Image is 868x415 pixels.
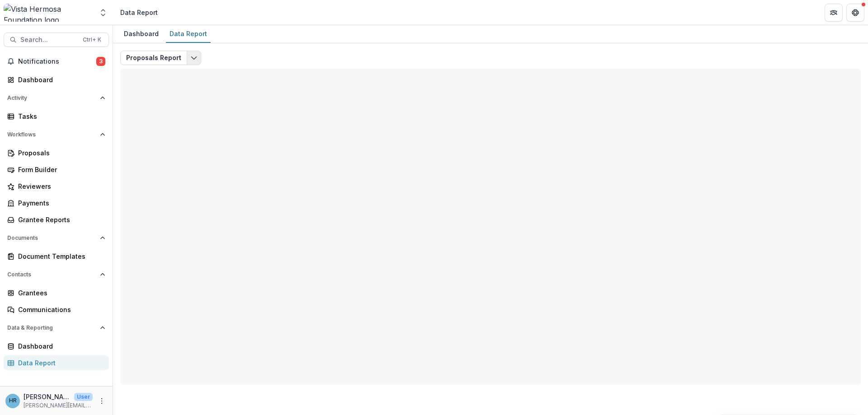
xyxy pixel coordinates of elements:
div: Data Report [166,27,211,40]
button: Open Contacts [4,267,109,282]
a: Payments [4,196,109,210]
div: Tasks [18,112,102,121]
div: Grantee Reports [18,215,102,224]
div: Communications [18,305,102,314]
button: Search... [4,33,109,47]
a: Document Templates [4,249,109,264]
div: Ctrl + K [81,35,103,45]
a: Proposals [4,145,109,160]
span: Contacts [7,271,96,278]
a: Dashboard [4,72,109,87]
button: Open Activity [4,91,109,105]
div: Document Templates [18,252,102,261]
a: Dashboard [120,25,162,43]
p: User [74,393,93,401]
p: [PERSON_NAME][EMAIL_ADDRESS][DOMAIN_NAME] [24,401,93,410]
div: Dashboard [120,27,162,40]
span: Data & Reporting [7,325,96,331]
button: Open entity switcher [97,4,109,22]
button: Proposals Report [120,51,187,65]
div: Reviewers [18,182,102,191]
a: Tasks [4,109,109,124]
nav: breadcrumb [117,6,161,19]
a: Dashboard [4,339,109,354]
span: Search... [20,36,77,44]
div: Dashboard [18,341,102,351]
a: Communications [4,302,109,317]
button: Open Documents [4,231,109,245]
span: Workflows [7,131,96,138]
div: Data Report [120,8,158,17]
button: Get Help [846,4,864,22]
img: Vista Hermosa Foundation logo [4,4,93,22]
a: Reviewers [4,179,109,194]
span: 3 [96,57,105,66]
div: Dashboard [18,75,102,84]
button: Open Workflows [4,127,109,142]
button: Notifications3 [4,54,109,69]
button: More [96,396,107,406]
a: Grantees [4,285,109,300]
span: Documents [7,235,96,241]
button: Open Data & Reporting [4,321,109,335]
span: Notifications [18,58,96,65]
a: Form Builder [4,162,109,177]
div: Grantees [18,288,102,298]
div: Payments [18,198,102,208]
p: [PERSON_NAME] [24,392,71,401]
a: Data Report [166,25,211,43]
div: Data Report [18,358,102,368]
div: Hannah Roosendaal [9,398,17,404]
button: Edit selected report [187,51,201,65]
div: Proposals [18,148,102,158]
span: Activity [7,95,96,101]
a: Data Report [4,355,109,370]
a: Grantee Reports [4,212,109,227]
button: Partners [825,4,843,22]
div: Form Builder [18,165,102,174]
